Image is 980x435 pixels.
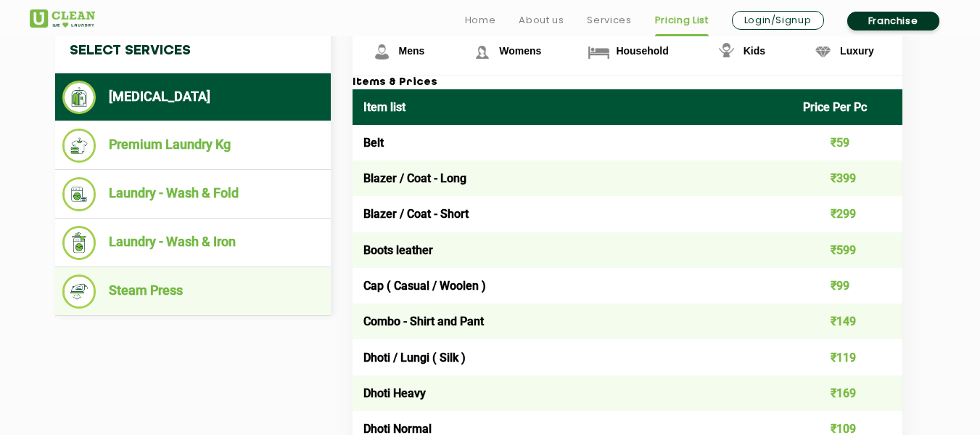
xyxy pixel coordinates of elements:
[499,45,541,57] span: Womens
[792,339,902,375] td: ₹119
[792,160,902,196] td: ₹399
[792,89,902,125] th: Price Per Pc
[353,304,793,339] td: Combo - Shirt and Pant
[62,275,324,309] li: Steam Press
[519,12,564,29] a: About us
[353,125,793,160] td: Belt
[792,232,902,268] td: ₹599
[369,39,395,65] img: Mens
[732,11,824,30] a: Login/Signup
[792,268,902,304] td: ₹99
[465,12,496,29] a: Home
[62,81,96,114] img: Dry Cleaning
[353,375,793,411] td: Dhoti Heavy
[847,12,939,31] a: Franchise
[55,28,331,73] h4: Select Services
[792,125,902,160] td: ₹59
[62,275,96,309] img: Steam Press
[353,196,793,232] td: Blazer / Coat - Short
[586,39,612,65] img: Household
[840,45,874,57] span: Luxury
[62,81,324,114] li: [MEDICAL_DATA]
[587,12,631,29] a: Services
[353,89,793,125] th: Item list
[353,268,793,304] td: Cap ( Casual / Woolen )
[616,45,668,57] span: Household
[62,226,324,260] li: Laundry - Wash & Iron
[62,129,324,163] li: Premium Laundry Kg
[714,39,739,65] img: Kids
[744,45,765,57] span: Kids
[353,76,902,89] h3: Items & Prices
[353,232,793,268] td: Boots leather
[469,39,495,65] img: Womens
[353,160,793,196] td: Blazer / Coat - Long
[62,129,96,163] img: Premium Laundry Kg
[792,304,902,339] td: ₹149
[399,45,425,57] span: Mens
[62,177,96,211] img: Laundry - Wash & Fold
[30,9,95,28] img: UClean Laundry and Dry Cleaning
[792,375,902,411] td: ₹169
[810,39,836,65] img: Luxury
[792,196,902,232] td: ₹299
[353,339,793,375] td: Dhoti / Lungi ( Silk )
[62,226,96,260] img: Laundry - Wash & Iron
[655,12,709,29] a: Pricing List
[62,177,324,211] li: Laundry - Wash & Fold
